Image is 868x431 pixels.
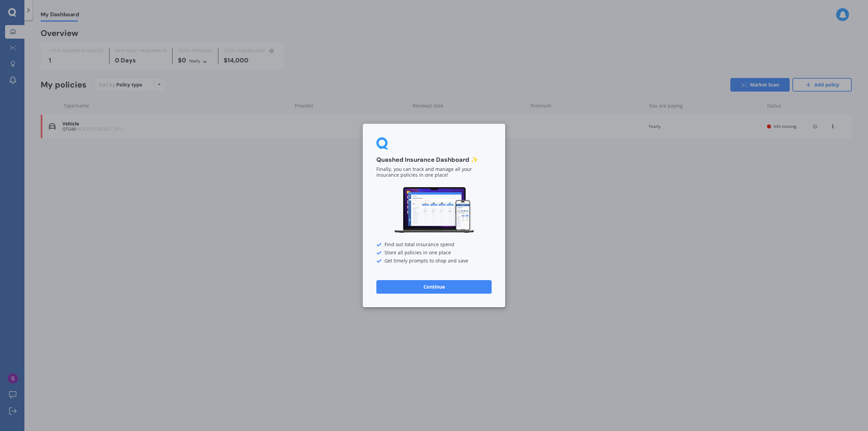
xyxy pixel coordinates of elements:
h3: Quashed Insurance Dashboard ✨ [376,156,492,164]
p: Finally, you can track and manage all your insurance policies in one place! [376,167,492,178]
img: Dashboard [393,186,475,234]
div: Find out total insurance spend [376,242,492,248]
button: Continue [376,280,492,294]
div: Store all policies in one place [376,250,492,256]
div: Get timely prompts to shop and save [376,258,492,264]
